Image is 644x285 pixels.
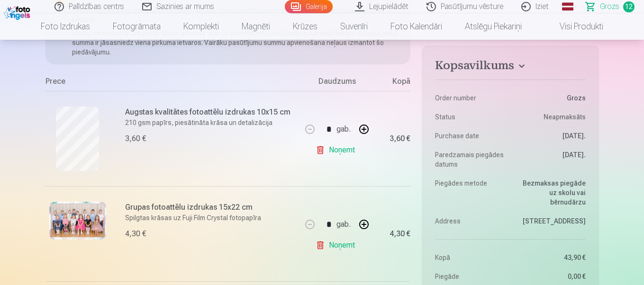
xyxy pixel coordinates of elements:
[390,136,410,142] div: 3,60 €
[329,13,379,40] a: Suvenīri
[336,213,351,236] div: gab.
[379,13,454,40] a: Foto kalendāri
[515,272,586,281] dd: 0,00 €
[45,76,302,91] div: Prece
[435,93,506,103] dt: Order number
[454,13,533,40] a: Atslēgu piekariņi
[515,253,586,262] dd: 43,90 €
[515,216,586,226] dd: [STREET_ADDRESS]
[172,13,230,40] a: Komplekti
[316,141,359,160] a: Noņemt
[372,76,410,91] div: Kopā
[515,150,586,169] dd: [DATE].
[4,4,33,20] img: /fa1
[515,131,586,141] dd: [DATE].
[125,118,296,127] p: 210 gsm papīrs, piesātināta krāsa un detalizācija
[29,13,101,40] a: Foto izdrukas
[390,231,410,237] div: 4,30 €
[435,131,506,141] dt: Purchase date
[125,202,296,213] h6: Grupas fotoattēlu izdrukas 15x22 cm
[316,236,359,255] a: Noņemt
[515,93,586,103] dd: Grozs
[72,28,403,57] p: Lūdzu, ņemiet vērā: šis piedāvājums attiecas tikai uz atsevišķiem pasūtījumiem. Lai kvalificētos ...
[101,13,172,40] a: Fotogrāmata
[435,150,506,169] dt: Paredzamais piegādes datums
[435,272,506,281] dt: Piegāde
[336,118,351,141] div: gab.
[125,107,296,118] h6: Augstas kvalitātes fotoattēlu izdrukas 10x15 cm
[544,112,586,122] span: Neapmaksāts
[435,216,506,226] dt: Address
[301,76,372,91] div: Daudzums
[533,13,615,40] a: Visi produkti
[435,112,506,122] dt: Status
[600,1,619,12] span: Grozs
[281,13,329,40] a: Krūzes
[435,178,506,207] dt: Piegādes metode
[515,178,586,207] dd: Bezmaksas piegāde uz skolu vai bērnudārzu
[125,133,146,144] div: 3,60 €
[230,13,281,40] a: Magnēti
[435,253,506,262] dt: Kopā
[435,59,585,76] button: Kopsavilkums
[623,1,635,12] span: 12
[125,213,296,223] p: Spilgtas krāsas uz Fuji Film Crystal fotopapīra
[125,228,146,240] div: 4,30 €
